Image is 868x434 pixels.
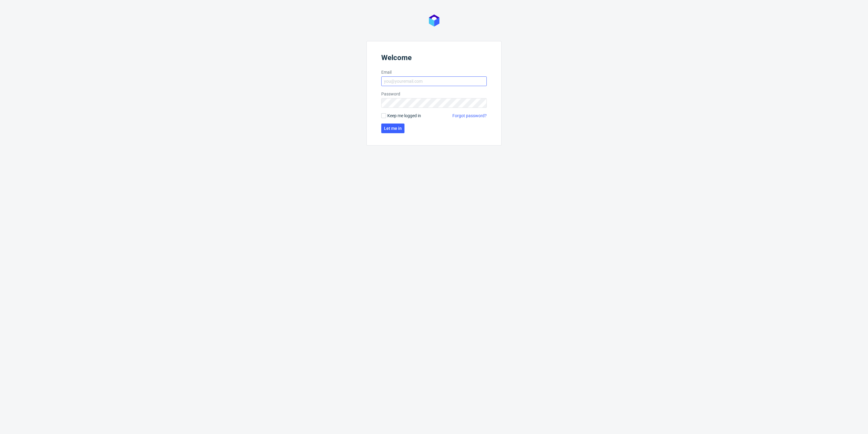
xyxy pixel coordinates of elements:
[381,53,487,64] header: Welcome
[381,76,487,86] input: you@youremail.com
[387,113,421,119] span: Keep me logged in
[381,91,487,97] label: Password
[452,113,487,119] a: Forgot password?
[384,126,402,130] span: Let me in
[381,124,404,133] button: Let me in
[381,69,487,75] label: Email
